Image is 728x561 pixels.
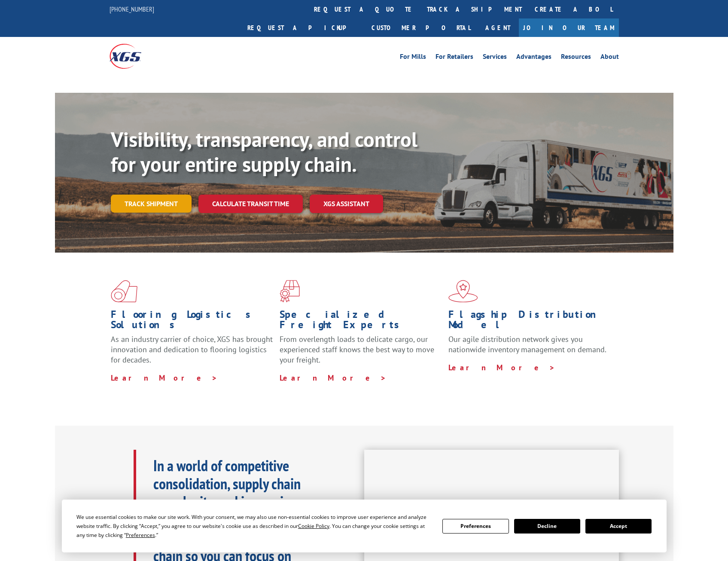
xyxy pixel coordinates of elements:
[477,18,519,37] a: Agent
[111,334,273,365] span: As an industry carrier of choice, XGS has brought innovation and dedication to flooring logistics...
[111,280,137,302] img: xgs-icon-total-supply-chain-intelligence-red
[585,519,652,534] button: Accept
[448,309,611,334] h1: Flagship Distribution Model
[365,18,477,37] a: Customer Portal
[241,18,365,37] a: Request a pickup
[298,522,329,530] span: Cookie Policy
[400,53,426,63] a: For Mills
[519,18,619,37] a: Join Our Team
[448,280,478,302] img: xgs-icon-flagship-distribution-model-red
[110,5,154,13] a: [PHONE_NUMBER]
[126,531,155,539] span: Preferences
[111,309,273,334] h1: Flooring Logistics Solutions
[280,373,387,383] a: Learn More >
[62,500,667,552] div: Cookie Consent Prompt
[111,373,218,383] a: Learn More >
[280,280,300,302] img: xgs-icon-focused-on-flooring-red
[600,53,619,63] a: About
[514,519,580,534] button: Decline
[198,195,303,213] a: Calculate transit time
[561,53,591,63] a: Resources
[310,195,383,213] a: XGS ASSISTANT
[436,53,473,63] a: For Retailers
[76,512,432,540] div: We use essential cookies to make our site work. With your consent, we may also use non-essential ...
[516,53,551,63] a: Advantages
[111,126,417,177] b: Visibility, transparency, and control for your entire supply chain.
[111,195,192,213] a: Track shipment
[448,334,606,354] span: Our agile distribution network gives you nationwide inventory management on demand.
[442,519,509,534] button: Preferences
[280,309,442,334] h1: Specialized Freight Experts
[483,53,507,63] a: Services
[280,334,442,372] p: From overlength loads to delicate cargo, our experienced staff knows the best way to move your fr...
[448,363,555,372] a: Learn More >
